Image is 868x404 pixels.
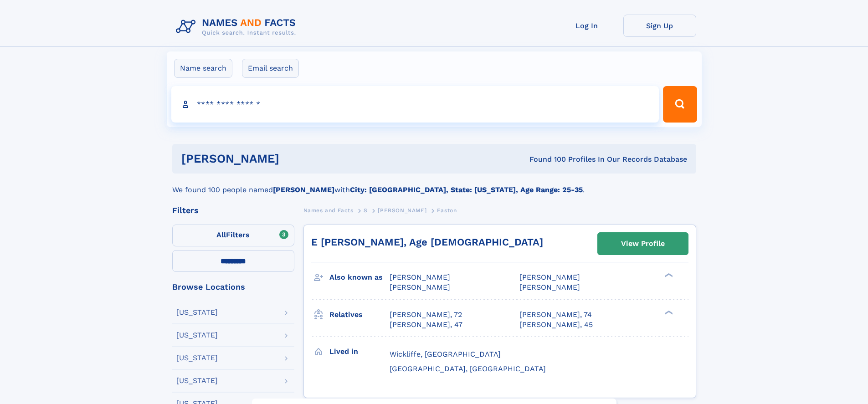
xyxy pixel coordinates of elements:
[519,273,580,281] span: [PERSON_NAME]
[172,206,294,215] div: Filters
[550,15,623,37] a: Log In
[181,153,405,164] h1: [PERSON_NAME]
[171,86,659,123] input: search input
[174,59,232,78] label: Name search
[364,205,368,216] a: S
[519,310,592,320] a: [PERSON_NAME], 74
[364,207,368,214] span: S
[519,283,580,291] span: [PERSON_NAME]
[390,283,450,291] span: [PERSON_NAME]
[273,185,334,194] b: [PERSON_NAME]
[598,233,688,255] a: View Profile
[621,233,665,254] div: View Profile
[378,205,426,216] a: [PERSON_NAME]
[329,307,390,322] h3: Relatives
[390,350,501,358] span: Wickliffe, [GEOGRAPHIC_DATA]
[176,354,218,362] div: [US_STATE]
[216,230,226,239] span: All
[242,59,299,78] label: Email search
[663,272,673,278] div: ❯
[172,225,294,246] label: Filters
[172,15,303,39] img: Logo Names and Facts
[311,236,543,248] a: E [PERSON_NAME], Age [DEMOGRAPHIC_DATA]
[329,344,390,359] h3: Lived in
[390,310,462,320] a: [PERSON_NAME], 72
[303,205,354,216] a: Names and Facts
[329,270,390,285] h3: Also known as
[172,283,294,291] div: Browse Locations
[623,15,696,37] a: Sign Up
[390,273,450,281] span: [PERSON_NAME]
[176,377,218,384] div: [US_STATE]
[437,207,457,214] span: Easton
[378,207,426,214] span: [PERSON_NAME]
[663,86,697,123] button: Search Button
[519,320,593,330] a: [PERSON_NAME], 45
[350,185,583,194] b: City: [GEOGRAPHIC_DATA], State: [US_STATE], Age Range: 25-35
[390,320,462,330] a: [PERSON_NAME], 47
[176,332,218,339] div: [US_STATE]
[404,154,687,164] div: Found 100 Profiles In Our Records Database
[390,364,546,373] span: [GEOGRAPHIC_DATA], [GEOGRAPHIC_DATA]
[172,174,696,195] div: We found 100 people named with .
[663,309,673,315] div: ❯
[176,309,218,316] div: [US_STATE]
